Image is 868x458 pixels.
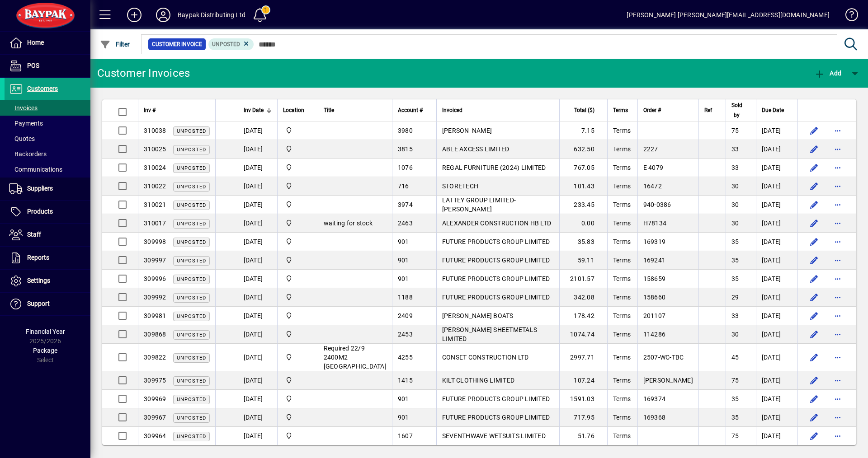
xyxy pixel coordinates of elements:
[756,159,797,177] td: [DATE]
[613,164,631,171] span: Terms
[398,377,413,384] span: 1415
[559,288,607,307] td: 342.08
[144,312,166,319] span: 309981
[613,414,631,421] span: Terms
[442,377,514,384] span: KILT CLOTHING LIMITED
[27,208,53,215] span: Products
[731,257,739,264] span: 35
[144,432,166,439] span: 309964
[9,104,38,112] span: Invoices
[559,408,607,427] td: 717.95
[613,275,631,282] span: Terms
[398,312,413,319] span: 2409
[33,347,57,354] span: Package
[643,395,666,402] span: 169374
[283,255,312,265] span: Baypak - Onekawa
[283,163,312,173] span: Baypak - Onekawa
[238,251,277,270] td: [DATE]
[398,294,413,301] span: 1188
[398,201,413,208] span: 3974
[398,145,413,153] span: 3815
[27,231,41,238] span: Staff
[98,36,132,52] button: Filter
[613,377,631,384] span: Terms
[731,395,739,402] span: 35
[144,257,166,264] span: 309997
[442,182,478,190] span: STORETECH
[559,270,607,288] td: 2101.57
[177,397,206,402] span: Unposted
[27,62,39,69] span: POS
[643,354,684,361] span: 2507-WC-TBC
[643,257,666,264] span: 169241
[830,410,845,425] button: More options
[177,128,206,134] span: Unposted
[731,275,739,282] span: 35
[830,429,845,443] button: More options
[704,105,720,115] div: Ref
[807,197,821,212] button: Edit
[807,179,821,193] button: Edit
[398,257,409,264] span: 901
[643,105,661,115] span: Order #
[643,182,662,190] span: 16472
[238,408,277,427] td: [DATE]
[5,116,90,131] a: Payments
[177,202,206,208] span: Unposted
[442,414,550,421] span: FUTURE PRODUCTS GROUP LIMITED
[731,432,739,439] span: 75
[283,329,312,339] span: Baypak - Onekawa
[442,294,550,301] span: FUTURE PRODUCTS GROUP LIMITED
[756,251,797,270] td: [DATE]
[283,292,312,302] span: Baypak - Onekawa
[283,375,312,385] span: Baypak - Onekawa
[830,290,845,304] button: More options
[283,218,312,228] span: Baypak - Onekawa
[756,177,797,196] td: [DATE]
[144,105,156,115] span: Inv #
[398,164,413,171] span: 1076
[442,164,546,171] span: REGAL FURNITURE (2024) LIMITED
[442,326,537,342] span: [PERSON_NAME] SHEETMETALS LIMITED
[5,270,90,292] a: Settings
[613,105,628,115] span: Terms
[442,257,550,264] span: FUTURE PRODUCTS GROUP LIMITED
[830,350,845,365] button: More options
[830,271,845,286] button: More options
[442,105,462,115] span: Invoiced
[613,294,631,301] span: Terms
[398,182,409,190] span: 716
[613,312,631,319] span: Terms
[238,233,277,251] td: [DATE]
[731,331,739,338] span: 30
[731,127,739,134] span: 75
[643,275,666,282] span: 158659
[613,220,631,227] span: Terms
[643,294,666,301] span: 158660
[149,7,178,23] button: Profile
[643,105,693,115] div: Order #
[830,160,845,175] button: More options
[177,295,206,301] span: Unposted
[100,41,130,48] span: Filter
[144,201,166,208] span: 310021
[756,325,797,344] td: [DATE]
[398,220,413,227] span: 2463
[731,414,739,421] span: 35
[731,294,739,301] span: 29
[144,275,166,282] span: 309996
[807,253,821,267] button: Edit
[756,214,797,233] td: [DATE]
[283,144,312,154] span: Baypak - Onekawa
[177,378,206,384] span: Unposted
[5,178,90,200] a: Suppliers
[283,181,312,191] span: Baypak - Onekawa
[559,159,607,177] td: 767.05
[208,38,254,50] mat-chip: Customer Invoice Status: Unposted
[177,221,206,227] span: Unposted
[731,100,750,120] div: Sold by
[559,177,607,196] td: 101.43
[731,182,739,190] span: 30
[565,105,603,115] div: Total ($)
[398,127,413,134] span: 3980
